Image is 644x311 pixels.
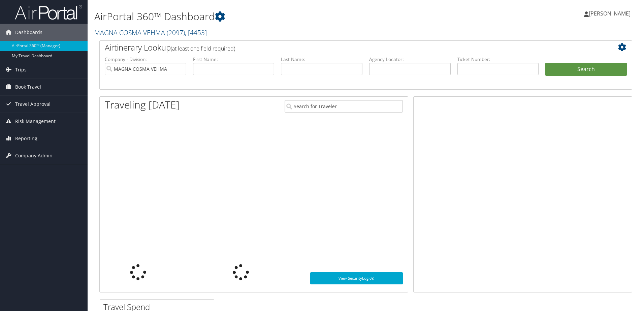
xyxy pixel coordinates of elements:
[94,28,207,37] a: MAGNA COSMA VEHMA
[310,272,403,284] a: View SecurityLogic®
[545,63,627,76] button: Search
[167,28,185,37] span: ( 2097 )
[15,113,56,130] span: Risk Management
[105,42,582,53] h2: Airtinerary Lookup
[15,147,53,164] span: Company Admin
[94,9,456,24] h1: AirPortal 360™ Dashboard
[185,28,207,37] span: , [ 4453 ]
[193,56,275,63] label: First Name:
[281,56,362,63] label: Last Name:
[457,56,539,63] label: Ticket Number:
[105,98,180,112] h1: Traveling [DATE]
[589,10,631,17] span: [PERSON_NAME]
[15,130,37,147] span: Reporting
[15,61,27,78] span: Trips
[15,96,51,113] span: Travel Approval
[171,45,235,52] span: (at least one field required)
[105,56,186,63] label: Company - Division:
[584,3,637,24] a: [PERSON_NAME]
[15,24,42,41] span: Dashboards
[285,100,403,113] input: Search for Traveler
[15,4,82,20] img: airportal-logo.png
[15,79,41,95] span: Book Travel
[369,56,451,63] label: Agency Locator:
